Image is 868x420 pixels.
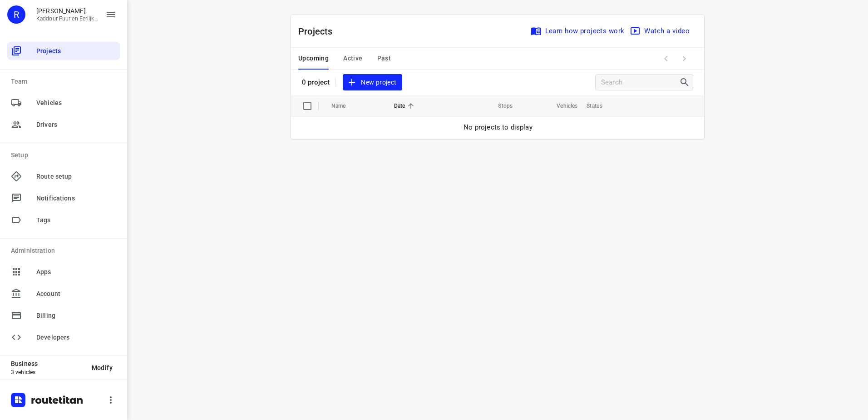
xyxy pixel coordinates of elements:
span: Notifications [36,194,116,203]
p: 3 vehicles [11,369,84,375]
span: Route setup [36,172,116,181]
div: Route setup [7,167,120,185]
div: Drivers [7,115,120,134]
span: Billing [36,311,116,320]
span: Modify [92,364,113,371]
span: Previous Page [657,50,675,68]
div: Account [7,285,120,303]
p: Rachid Kaddour [36,7,98,15]
span: Active [343,53,362,64]
div: Projects [7,42,120,60]
span: New project [348,77,396,88]
div: Search [679,77,693,88]
span: Apps [36,267,116,277]
span: Projects [36,46,116,56]
span: Account [36,289,116,299]
span: Next Page [675,50,693,68]
p: Business [11,360,84,367]
span: Vehicles [545,100,577,111]
p: Kaddour Puur en Eerlijk Vlees B.V. [36,15,98,22]
span: Status [587,100,614,111]
span: Name [331,100,358,111]
span: Vehicles [36,98,116,108]
input: Search projects [601,75,679,90]
p: Team [11,77,120,86]
button: New project [343,74,402,91]
div: R [7,5,25,24]
p: 0 project [302,78,330,86]
div: Tags [7,211,120,229]
div: Notifications [7,189,120,207]
span: Drivers [36,120,116,130]
span: Date [394,100,417,111]
span: Developers [36,333,116,342]
span: Stops [486,100,513,111]
div: Vehicles [7,94,120,112]
button: Modify [84,360,120,376]
div: Developers [7,328,120,346]
p: Administration [11,246,120,255]
p: Setup [11,150,120,160]
span: Tags [36,215,116,225]
div: Billing [7,306,120,325]
span: Upcoming [298,53,329,64]
p: Projects [298,25,340,38]
span: Past [377,53,391,64]
div: Apps [7,263,120,281]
